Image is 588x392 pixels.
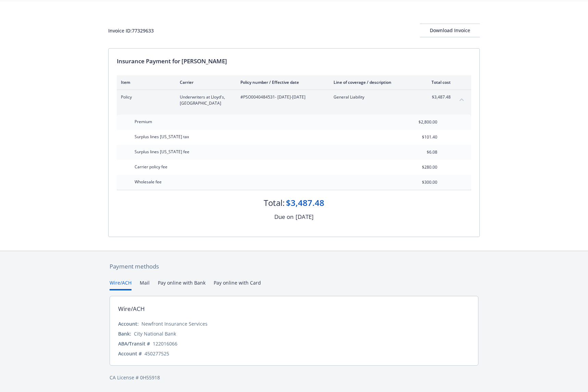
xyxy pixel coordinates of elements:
[334,94,414,100] span: General Liability
[118,304,145,313] div: Wire/ACH
[397,147,441,157] input: 0.00
[397,162,441,172] input: 0.00
[135,149,189,155] span: Surplus lines [US_STATE] fee
[456,94,467,105] button: collapse content
[296,212,314,221] div: [DATE]
[134,330,176,337] div: City National Bank
[117,57,471,66] div: Insurance Payment for [PERSON_NAME]
[110,279,132,290] button: Wire/ACH
[420,24,480,37] button: Download Invoice
[118,350,142,357] div: Account #
[135,164,167,170] span: Carrier policy fee
[135,134,189,140] span: Surplus lines [US_STATE] tax
[286,197,324,209] div: $3,487.48
[180,79,229,85] div: Carrier
[425,79,451,85] div: Total cost
[135,119,152,125] span: Premium
[117,90,471,110] div: PolicyUnderwriters at Lloyd's, [GEOGRAPHIC_DATA]#PSO0040484531- [DATE]-[DATE]General Liability$3,...
[180,94,229,106] span: Underwriters at Lloyd's, [GEOGRAPHIC_DATA]
[425,94,451,100] span: $3,487.48
[240,94,323,100] span: #PSO0040484531 - [DATE]-[DATE]
[118,330,131,337] div: Bank:
[240,79,323,85] div: Policy number / Effective date
[108,27,154,34] div: Invoice ID: 77329633
[141,320,208,327] div: Newfront Insurance Services
[264,197,285,209] div: Total:
[397,177,441,187] input: 0.00
[118,320,139,327] div: Account:
[118,340,150,347] div: ABA/Transit #
[121,94,169,100] span: Policy
[140,279,150,290] button: Mail
[153,340,177,347] div: 122016066
[145,350,169,357] div: 450277525
[135,179,162,185] span: Wholesale fee
[121,79,169,85] div: Item
[158,279,205,290] button: Pay online with Bank
[274,212,293,221] div: Due on
[110,262,478,271] div: Payment methods
[334,79,414,85] div: Line of coverage / description
[397,132,441,142] input: 0.00
[397,117,441,127] input: 0.00
[110,374,478,381] div: CA License # 0H55918
[214,279,261,290] button: Pay online with Card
